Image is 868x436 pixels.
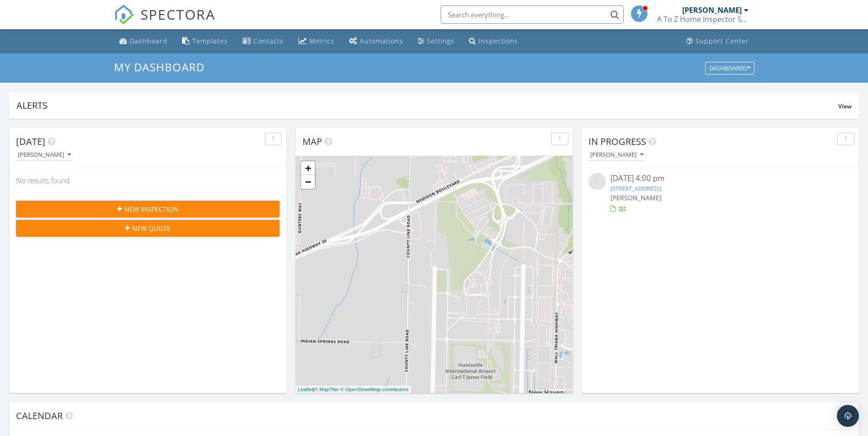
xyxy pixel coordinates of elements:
div: [PERSON_NAME] [590,152,643,158]
a: [STREET_ADDRESS] [610,184,662,192]
span: [DATE] [16,135,45,148]
button: New Inspection [16,201,280,217]
div: Alerts [16,99,838,112]
a: SPECTORA [114,12,216,32]
img: streetview [588,173,606,190]
div: No results found [9,168,286,193]
button: [PERSON_NAME] [16,149,73,161]
a: Metrics [295,33,338,50]
a: Settings [414,33,458,50]
div: Contacts [253,37,284,45]
a: © MapTiler [314,387,339,392]
div: Inspections [479,37,518,45]
span: In Progress [588,135,646,148]
span: My Dashboard [114,59,205,74]
div: Metrics [309,37,334,45]
a: Templates [178,33,232,50]
div: [PERSON_NAME] [18,152,71,158]
div: A To Z Home Inspector Services, LLC [657,15,749,24]
div: Templates [192,37,228,45]
span: New Inspection [124,204,178,214]
span: Calendar [16,409,63,422]
div: | [296,386,411,393]
a: © OpenStreetMap contributors [340,387,409,392]
span: Map [302,135,322,148]
input: Search everything... [441,5,624,24]
a: Support Center [683,33,753,50]
a: Zoom out [301,175,315,189]
div: Dashboards [709,65,750,71]
a: Leaflet [298,387,313,392]
span: New Quote [132,223,171,233]
a: Zoom in [301,161,315,175]
button: New Quote [16,220,280,236]
span: SPECTORA [140,5,216,24]
a: Inspections [465,33,522,50]
span: View [838,102,852,110]
a: Dashboard [116,33,171,50]
button: [PERSON_NAME] [588,149,645,161]
div: Support Center [695,37,749,45]
a: Contacts [239,33,287,50]
div: [PERSON_NAME] [682,5,742,15]
div: [DATE] 4:00 pm [610,173,830,184]
a: Automations (Basic) [345,33,407,50]
a: [DATE] 4:00 pm [STREET_ADDRESS] [PERSON_NAME] [588,173,852,213]
button: Dashboards [705,62,755,74]
img: The Best Home Inspection Software - Spectora [114,5,134,25]
div: Open Intercom Messenger [837,405,859,427]
div: Settings [427,37,454,45]
div: Automations [360,37,403,45]
div: Dashboard [129,37,167,45]
span: [PERSON_NAME] [610,193,662,202]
